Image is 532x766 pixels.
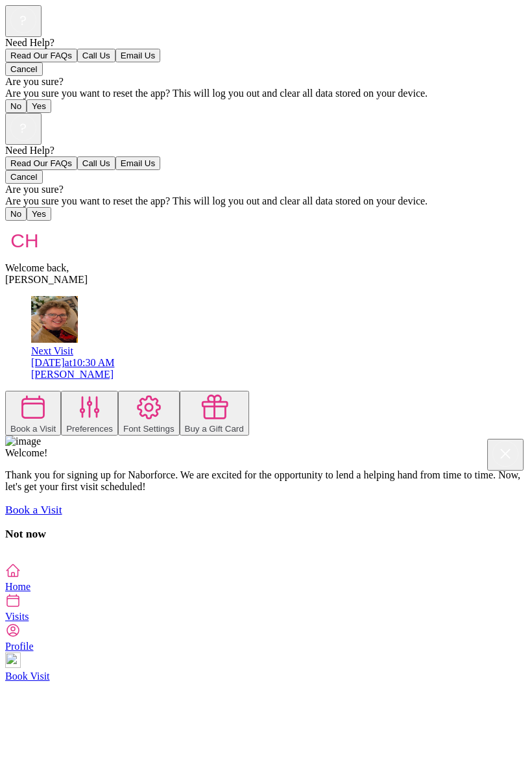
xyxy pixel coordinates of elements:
[5,145,527,156] div: Need Help?
[31,357,527,369] div: [DATE] at 10:30 AM
[77,49,115,62] button: Call Us
[5,611,29,622] span: Visits
[31,296,78,343] img: avatar
[5,262,527,274] div: Welcome back,
[5,671,50,682] span: Book Visit
[27,99,51,113] button: Yes
[5,76,527,88] div: Are you sure?
[5,195,527,207] div: Are you sure you want to reset the app? This will log you out and clear all data stored on your d...
[5,447,527,459] div: Welcome!
[61,391,118,436] button: Preferences
[5,652,527,682] a: Book Visit
[66,424,113,434] div: Preferences
[31,334,527,380] a: avatarNext Visit[DATE]at10:30 AM[PERSON_NAME]
[5,274,527,286] div: [PERSON_NAME]
[10,424,56,434] div: Book a Visit
[5,527,46,540] a: Not now
[5,62,43,76] button: Cancel
[5,623,527,652] a: Profile
[5,581,30,592] span: Home
[31,334,78,345] a: avatar
[27,207,51,221] button: Yes
[5,593,527,622] a: Visits
[5,49,77,62] button: Read Our FAQs
[123,424,175,434] div: Font Settings
[5,170,43,184] button: Cancel
[180,391,249,436] button: Buy a Gift Card
[115,49,160,62] button: Email Us
[5,207,27,221] button: No
[115,156,160,170] button: Email Us
[5,156,77,170] button: Read Our FAQs
[77,156,115,170] button: Call Us
[31,345,527,357] div: Next Visit
[118,391,180,436] button: Font Settings
[5,88,527,99] div: Are you sure you want to reset the app? This will log you out and clear all data stored on your d...
[5,221,44,260] img: avatar
[31,369,527,380] div: [PERSON_NAME]
[5,503,62,516] a: Book a Visit
[5,469,527,493] p: Thank you for signing up for Naborforce. We are excited for the opportunity to lend a helping han...
[5,641,34,652] span: Profile
[5,436,41,447] img: image
[5,99,27,113] button: No
[5,563,527,592] a: Home
[5,391,61,436] button: Book a Visit
[5,184,527,195] div: Are you sure?
[5,37,527,49] div: Need Help?
[185,424,244,434] div: Buy a Gift Card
